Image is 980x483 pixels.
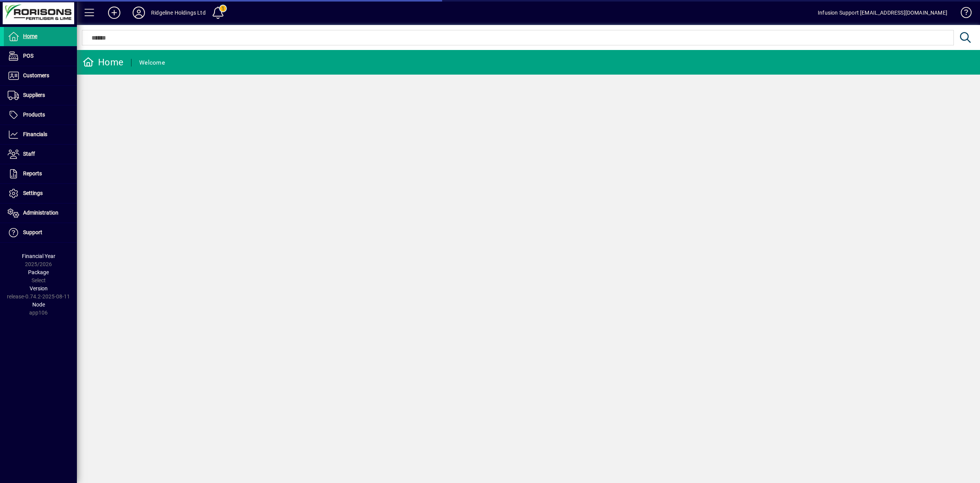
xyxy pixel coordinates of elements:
[23,92,45,98] span: Suppliers
[23,131,47,137] span: Financials
[23,190,43,196] span: Settings
[32,301,45,308] span: Node
[102,6,126,20] button: Add
[83,56,123,68] div: Home
[22,253,55,259] span: Financial Year
[151,7,206,19] div: Ridgeline Holdings Ltd
[23,33,37,39] span: Home
[4,164,77,183] a: Reports
[28,269,49,275] span: Package
[23,229,42,235] span: Support
[955,2,970,27] a: Knowledge Base
[4,203,77,223] a: Administration
[30,285,48,291] span: Version
[4,105,77,125] a: Products
[4,47,77,66] a: POS
[23,112,45,118] span: Products
[818,7,947,19] div: Infusion Support [EMAIL_ADDRESS][DOMAIN_NAME]
[4,184,77,203] a: Settings
[4,145,77,164] a: Staff
[126,6,151,20] button: Profile
[23,53,33,59] span: POS
[23,151,35,157] span: Staff
[23,72,49,78] span: Customers
[4,125,77,144] a: Financials
[4,86,77,105] a: Suppliers
[23,170,42,177] span: Reports
[139,57,165,69] div: Welcome
[23,210,58,216] span: Administration
[4,66,77,85] a: Customers
[4,223,77,242] a: Support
